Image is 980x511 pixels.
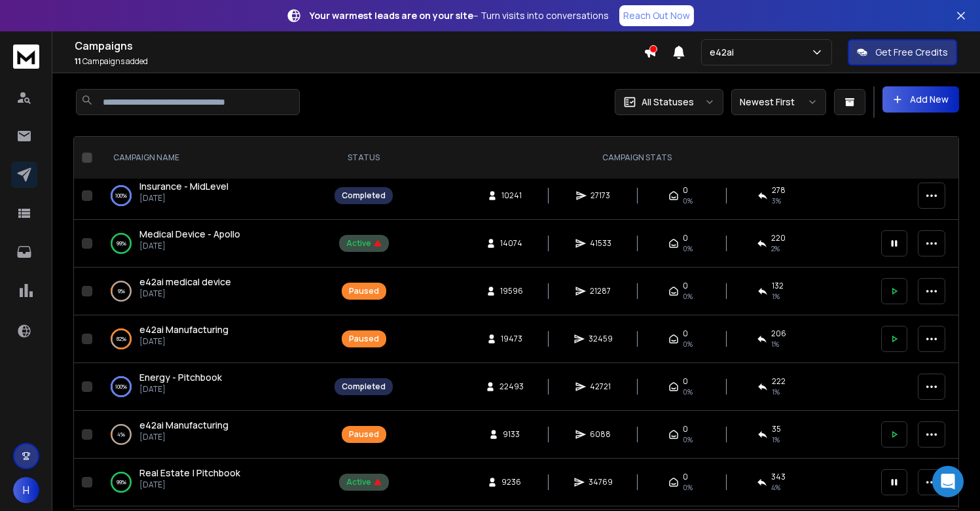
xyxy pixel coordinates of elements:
[771,482,780,493] span: 4 %
[139,371,222,383] span: Energy - Pitchbook
[139,467,240,479] span: Real Estate | Pitchbook
[619,5,694,26] a: Reach Out Now
[139,241,240,251] p: [DATE]
[139,419,228,432] a: e42ai Manufacturing
[139,384,222,395] p: [DATE]
[683,281,688,291] span: 0
[117,332,126,345] p: 82 %
[98,315,327,363] td: 82%e42ai Manufacturing[DATE]
[98,220,327,268] td: 99%Medical Device - Apollo[DATE]
[139,323,228,336] span: e42ai Manufacturing
[683,482,693,493] span: 0%
[771,233,786,243] span: 220
[683,291,693,302] span: 0%
[623,9,690,22] p: Reach Out Now
[772,387,780,397] span: 1 %
[139,371,222,384] a: Energy - Pitchbook
[75,56,81,67] span: 11
[500,286,523,296] span: 19596
[139,193,228,203] p: [DATE]
[772,424,781,434] span: 35
[115,189,127,202] p: 100 %
[590,286,611,296] span: 21287
[139,275,231,289] a: e42ai medical device
[501,190,522,201] span: 10241
[117,428,125,441] p: 4 %
[683,376,688,387] span: 0
[589,477,613,487] span: 34769
[875,46,948,59] p: Get Free Credits
[499,381,524,392] span: 22493
[75,56,644,67] p: Campaigns added
[118,285,125,298] p: 9 %
[771,243,780,254] span: 2 %
[772,291,780,302] span: 1 %
[13,477,39,503] button: H
[500,238,522,249] span: 14074
[683,339,693,349] span: 0%
[139,180,228,192] span: Insurance - MidLevel
[139,289,231,299] p: [DATE]
[346,477,382,487] div: Active
[771,328,786,339] span: 206
[98,268,327,315] td: 9%e42ai medical device[DATE]
[771,472,786,482] span: 343
[772,434,780,445] span: 1 %
[139,336,228,347] p: [DATE]
[346,238,382,249] div: Active
[139,180,228,193] a: Insurance - MidLevel
[139,323,228,336] a: e42ai Manufacturing
[98,459,327,506] td: 99%Real Estate | Pitchbook[DATE]
[710,46,739,59] p: e42ai
[683,328,688,339] span: 0
[683,424,688,434] span: 0
[771,339,779,349] span: 1 %
[683,233,688,243] span: 0
[590,429,611,440] span: 6088
[75,38,644,54] h1: Campaigns
[683,185,688,196] span: 0
[13,44,39,69] img: logo
[772,196,781,206] span: 3 %
[349,286,379,296] div: Paused
[139,228,240,241] a: Medical Device - Apollo
[683,243,693,254] span: 0%
[683,472,688,482] span: 0
[98,172,327,220] td: 100%Insurance - MidLevel[DATE]
[139,480,240,490] p: [DATE]
[501,334,522,344] span: 19473
[590,381,611,392] span: 42721
[882,86,959,113] button: Add New
[139,467,240,480] a: Real Estate | Pitchbook
[117,237,126,250] p: 99 %
[683,196,693,206] span: 0%
[349,334,379,344] div: Paused
[310,9,609,22] p: – Turn visits into conversations
[501,477,521,487] span: 9236
[98,137,327,179] th: CAMPAIGN NAME
[98,363,327,411] td: 100%Energy - Pitchbook[DATE]
[772,281,784,291] span: 132
[401,137,873,179] th: CAMPAIGN STATS
[772,185,786,196] span: 278
[731,89,826,115] button: Newest First
[589,334,613,344] span: 32459
[683,387,693,397] span: 0%
[310,9,473,22] strong: Your warmest leads are on your site
[590,238,611,249] span: 41533
[139,432,228,442] p: [DATE]
[848,39,957,65] button: Get Free Credits
[342,381,386,392] div: Completed
[342,190,386,201] div: Completed
[683,434,693,445] span: 0%
[327,137,401,179] th: STATUS
[349,429,379,440] div: Paused
[98,411,327,459] td: 4%e42ai Manufacturing[DATE]
[932,466,964,497] div: Open Intercom Messenger
[642,96,694,109] p: All Statuses
[115,380,127,393] p: 100 %
[590,190,610,201] span: 27173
